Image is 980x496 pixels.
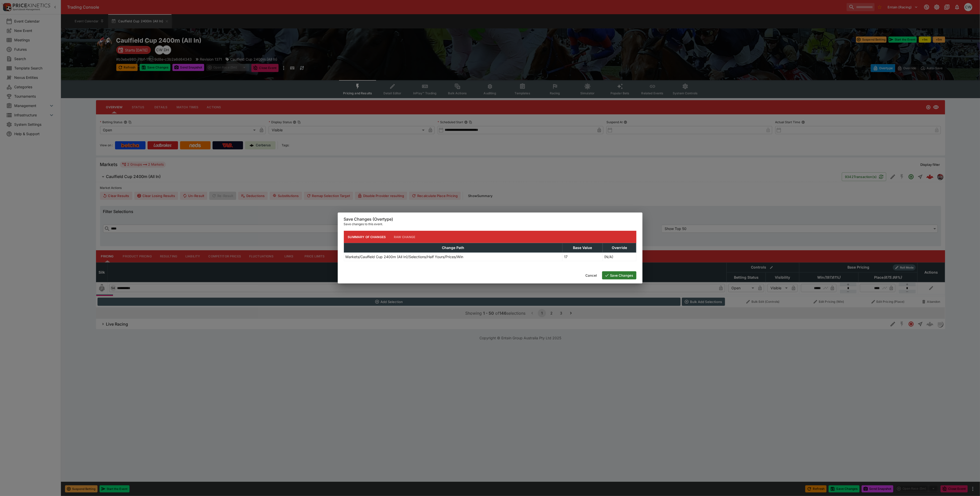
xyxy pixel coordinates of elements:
[344,217,636,222] h6: Save Changes (Overtype)
[344,231,390,243] button: Summary of Changes
[603,253,636,261] td: (N/A)
[346,254,463,259] p: Markets/Caulfield Cup 2400m (All In)/Selections/Half Yours/Prices/Win
[603,243,636,253] th: Override
[344,243,563,253] th: Change Path
[583,271,600,279] button: Cancel
[563,253,603,261] td: 17
[563,243,603,253] th: Base Value
[390,231,420,243] button: Raw Change
[344,222,636,227] p: Save changes to this event.
[602,271,636,279] button: Save Changes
